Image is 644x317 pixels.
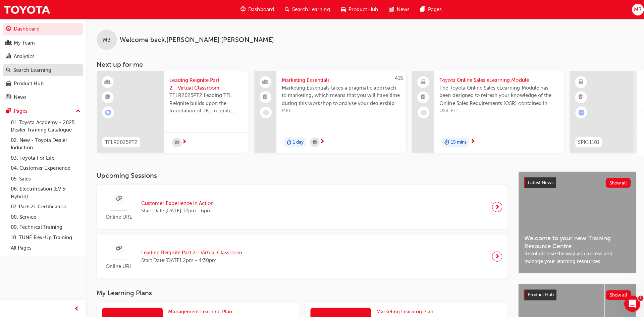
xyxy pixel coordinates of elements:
[347,6,376,13] span: Product Hub
[86,60,644,68] h3: Next up for me
[318,138,323,144] span: next-icon
[102,261,135,269] span: Online URL
[14,52,35,60] div: Analytics
[262,93,267,101] span: booktick-icon
[96,171,505,178] h3: Upcoming Sessions
[387,5,392,14] span: news-icon
[181,139,186,145] span: next-icon
[8,183,83,201] a: 06. Electrification (EV & Hybrid)
[339,5,344,14] span: car-icon
[521,288,628,299] a: Product HubShow all
[6,67,11,73] span: search-icon
[167,306,234,314] a: Management Learning Plan
[576,93,581,101] span: booktick-icon
[105,77,110,86] span: learningResourceType_INSTRUCTOR_LED-icon
[285,138,290,146] span: duration-icon
[395,6,408,13] span: News
[525,179,551,184] span: Latest News
[492,251,497,260] span: next-icon
[169,91,242,114] span: TFLR2025PT2 Leading TFL Reignite builds upon the foundation of TFL Reignite, reaffirming our comm...
[375,306,434,314] a: Marketing Learning Plan
[635,294,640,300] span: 1
[280,106,399,114] span: ME1
[3,50,83,62] a: Analytics
[8,242,83,252] a: All Pages
[105,109,111,115] span: learningRecordVerb_ENROLL-icon
[382,3,413,16] a: news-iconNews
[14,93,26,101] div: News
[8,117,83,135] a: 01. Toyota Academy - 2025 Dealer Training Catalogue
[621,294,637,310] iframe: Intercom live chat
[119,36,273,44] span: Welcome back , [PERSON_NAME] [PERSON_NAME]
[312,138,315,146] span: calendar-icon
[6,53,11,59] span: chart-icon
[8,173,83,183] a: 05. Sales
[141,206,213,214] span: Start Date: [DATE] 12pm - 6pm
[247,6,273,13] span: Dashboard
[141,199,213,206] span: Customer Experience in Action
[525,290,551,296] span: Product Hub
[96,288,505,296] h3: My Learning Plans
[334,3,382,16] a: car-iconProduct Hub
[3,21,83,104] button: DashboardMy TeamAnalyticsSearch LearningProduct HubNews
[141,255,241,263] span: Start Date: [DATE] 2pm - 4:30pm
[410,71,561,152] a: Toyota Online Sales eLearning ModuleThe Toyota Online Sales eLearning Module has been designed to...
[437,76,556,84] span: Toyota Online Sales eLearning Module
[576,109,582,115] span: learningRecordVerb_ATTEMPT-icon
[141,248,241,255] span: Leading Reignite Part 2 - Virtual Classroom
[6,108,11,114] span: pages-icon
[262,77,267,86] span: people-icon
[8,231,83,242] a: 10. TUNE Rev-Up Training
[516,171,633,272] a: Latest NewsShow allWelcome to your new Training Resource CentreRevolutionise the way you access a...
[262,109,268,115] span: learningRecordVerb_NONE-icon
[3,104,83,117] button: Pages
[575,138,596,146] span: SPK11101
[492,201,497,211] span: next-icon
[3,37,83,49] a: My Team
[8,152,83,163] a: 03. Toyota For Life
[437,84,556,107] span: The Toyota Online Sales eLearning Module has been designed to refresh your knowledge of the Onlin...
[8,135,83,152] a: 02. New - Toyota Dealer Induction
[102,212,135,220] span: Online URL
[419,77,424,86] span: laptop-icon
[14,39,35,47] div: My Team
[14,107,28,114] div: Pages
[418,5,423,14] span: pages-icon
[448,138,464,146] span: 15 mins
[6,94,11,100] span: news-icon
[174,138,178,146] span: calendar-icon
[75,106,80,115] span: up-icon
[419,109,425,115] span: learningRecordVerb_NONE-icon
[291,138,302,146] span: 1 day
[437,106,556,114] span: OSR-EL1
[74,304,79,312] span: prev-icon
[105,93,110,101] span: booktick-icon
[631,6,639,13] span: MB
[6,26,11,32] span: guage-icon
[576,77,581,86] span: learningResourceType_ELEARNING-icon
[442,138,447,146] span: duration-icon
[278,3,334,16] a: search-iconSearch Learning
[291,6,328,13] span: Search Learning
[522,176,628,187] a: Latest NewsShow all
[3,2,50,17] a: Trak
[239,5,245,14] span: guage-icon
[104,138,137,146] span: TFLR2025PT2
[629,4,641,15] button: MB
[169,76,242,91] span: Leading Reignite Part 2 - Virtual Classroom
[3,91,83,103] a: News
[522,233,628,249] span: Welcome to your new Training Resource Centre
[102,239,500,272] a: Online URLLeading Reignite Part 2 - Virtual ClassroomStart Date:[DATE] 2pm - 4:30pm
[603,177,628,187] button: Show all
[167,307,231,313] span: Management Learning Plan
[103,36,110,44] span: MB
[3,77,83,90] a: Product Hub
[14,80,43,87] div: Product Hub
[3,64,83,76] a: Search Learning
[375,307,431,313] span: Marketing Learning Plan
[116,243,121,252] span: sessionType_ONLINE_URL-icon
[116,194,121,202] span: sessionType_ONLINE_URL-icon
[419,93,424,101] span: booktick-icon
[468,138,473,144] span: next-icon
